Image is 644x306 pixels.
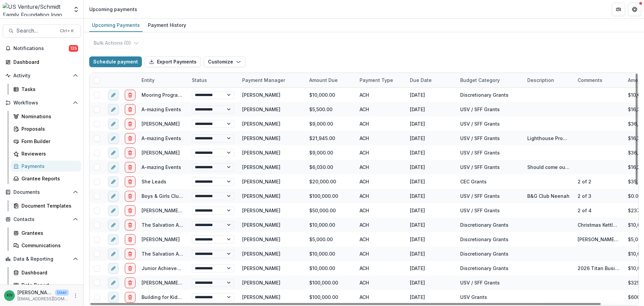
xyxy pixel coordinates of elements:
div: Payments [21,163,75,170]
div: [PERSON_NAME] [242,149,280,156]
span: Workflows [13,100,70,106]
div: Budget Category [456,73,523,87]
div: Grantee Reports [21,175,75,182]
a: Payments [11,161,81,172]
a: A-mazing Events [142,106,181,112]
div: USV / SFF Grants [460,120,500,127]
div: [DATE] [406,261,456,275]
button: delete [125,263,136,274]
a: Document Templates [11,200,81,211]
div: $21,945.00 [305,131,356,145]
button: delete [125,234,136,245]
a: Form Builder [11,136,81,147]
div: [DATE] [406,218,456,232]
div: ACH [356,290,406,304]
div: USV Grants [460,294,487,301]
div: $6,030.00 [305,160,356,174]
div: USV / SFF Grants [460,106,500,113]
div: $20,000.00 [305,174,356,189]
button: delete [125,162,136,173]
div: ACH [356,203,406,218]
div: $100,000.00 [305,290,356,304]
a: Reviewers [11,148,81,159]
div: 2 of 3 [578,192,591,200]
p: [EMAIL_ADDRESS][DOMAIN_NAME] [17,296,69,302]
button: Schedule payment [89,56,142,67]
button: Open Data & Reporting [3,254,81,264]
p: User [55,290,69,296]
div: Form Builder [21,138,75,145]
div: [DATE] [406,247,456,261]
div: Reviewers [21,150,75,157]
div: Payment Manager [238,77,289,84]
button: edit [108,176,119,187]
button: edit [108,191,119,202]
div: Comments [574,73,624,87]
a: Dashboard [11,267,81,278]
div: [DATE] [406,174,456,189]
div: [PERSON_NAME] [242,91,280,98]
div: Amount Due [305,73,356,87]
div: Amount Due [305,77,342,84]
div: ACH [356,145,406,160]
a: Nominations [11,111,81,122]
div: $10,000.00 [305,261,356,275]
a: Communications [11,240,81,251]
div: Due Date [406,73,456,87]
img: US Venture/Schmidt Family Foundation logo [3,3,69,16]
button: Search... [3,24,81,38]
div: ACH [356,174,406,189]
div: ACH [356,160,406,174]
div: Ctrl + K [59,27,75,35]
div: Status [188,77,211,84]
a: Building for Kids [GEOGRAPHIC_DATA] [142,294,229,300]
button: edit [108,119,119,129]
a: She Leads [142,179,166,184]
div: Payment Manager [238,73,305,87]
button: edit [108,133,119,144]
div: USV / SFF Grants [460,192,500,200]
div: $100,000.00 [305,189,356,203]
button: Open Documents [3,187,81,198]
span: 125 [69,45,78,52]
div: [DATE] [406,189,456,203]
button: edit [108,234,119,245]
div: Payment History [145,20,189,30]
div: [PERSON_NAME] [242,207,280,214]
button: edit [108,205,119,216]
div: $5,000.00 [305,232,356,247]
button: delete [125,133,136,144]
span: Activity [13,73,70,79]
a: Data Report [11,279,81,291]
div: ACH [356,189,406,203]
a: Boys & Girls Clubs of the [GEOGRAPHIC_DATA] [142,193,249,199]
a: Grantee Reports [11,173,81,184]
span: Documents [13,189,70,195]
button: delete [125,292,136,303]
div: B&G Club Neenah [527,192,570,200]
div: Lighthouse Productions & Fox Cities PAC [527,135,570,142]
div: ACH [356,232,406,247]
div: Dashboard [13,58,75,65]
div: Payment Type [356,73,406,87]
div: 2026 Titan Business Challenge [578,265,620,272]
button: delete [125,104,136,115]
button: Open Workflows [3,97,81,108]
div: ACH [356,131,406,145]
button: Open entity switcher [71,3,81,16]
a: The Salvation Army - Fox Cities [142,251,215,257]
div: ACH [356,261,406,275]
div: [PERSON_NAME] [242,164,280,171]
span: Contacts [13,217,70,222]
div: Data Report [21,281,75,289]
div: $100,000.00 [305,275,356,290]
button: Partners [612,3,625,16]
div: USV / SFF Grants [460,135,500,142]
div: ACH [356,88,406,102]
div: Discretionary Grants [460,236,508,243]
div: 2 of 2 [578,178,591,185]
button: Notifications125 [3,43,81,54]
